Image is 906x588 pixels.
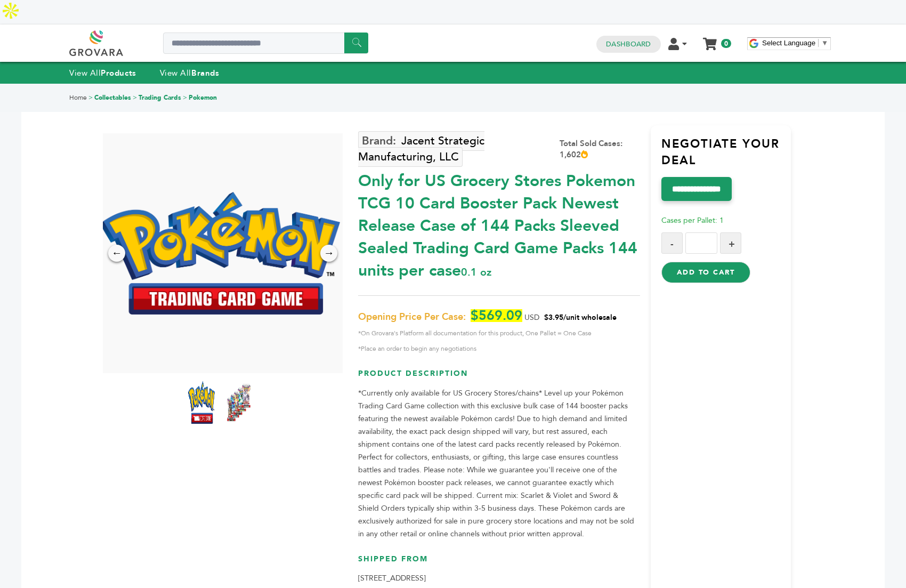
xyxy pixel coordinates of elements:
span: ▼ [821,39,828,47]
a: Home [69,93,87,102]
a: Dashboard [606,39,651,49]
span: ​ [818,39,819,47]
span: Opening Price Per Case: [358,311,466,324]
button: Add to Cart [661,262,750,283]
span: > [133,93,137,102]
a: View AllBrands [160,68,220,78]
img: *Only for US Grocery Stores* Pokemon TCG 10 Card Booster Pack – Newest Release (Case of 144 Packs... [225,381,252,424]
span: > [183,93,187,102]
span: Cases per Pallet: 1 [661,215,724,225]
span: 0.1 oz [461,265,491,279]
button: + [720,232,741,254]
h3: Product Description [358,368,640,387]
div: ← [108,245,125,262]
a: Pokemon [189,93,217,102]
div: Total Sold Cases: 1,602 [560,138,640,160]
span: *On Grovara's Platform all documentation for this product, One Pallet = One Case [358,327,640,340]
a: Select Language​ [762,39,828,47]
a: My Cart [704,34,716,45]
a: Trading Cards [139,93,181,102]
div: Only for US Grocery Stores Pokemon TCG 10 Card Booster Pack Newest Release Case of 144 Packs Slee... [358,165,640,282]
span: > [88,93,93,102]
a: Collectables [94,93,131,102]
strong: Brands [191,68,219,78]
h3: Negotiate Your Deal [661,136,791,177]
strong: Products [101,68,136,78]
button: - [661,232,683,254]
h3: Shipped From [358,554,640,573]
span: $3.95/unit wholesale [544,312,617,323]
p: *Currently only available for US Grocery Stores/chains* Level up your Pokémon Trading Card Game c... [358,387,640,541]
input: Search a product or brand... [163,33,368,54]
img: *Only for US Grocery Stores* Pokemon TCG 10 Card Booster Pack – Newest Release (Case of 144 Packs... [100,192,340,315]
span: 0 [721,39,731,48]
a: Jacent Strategic Manufacturing, LLC [358,131,484,166]
img: *Only for US Grocery Stores* Pokemon TCG 10 Card Booster Pack – Newest Release (Case of 144 Packs... [188,381,215,424]
span: USD [524,312,539,323]
span: $569.09 [471,309,522,322]
div: → [320,245,337,262]
span: Select Language [762,39,815,47]
a: View AllProducts [69,68,136,78]
span: *Place an order to begin any negotiations [358,342,640,355]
